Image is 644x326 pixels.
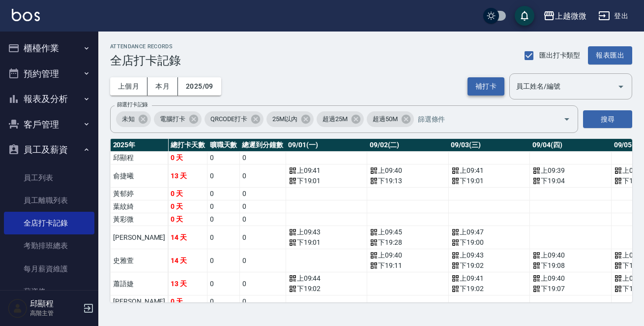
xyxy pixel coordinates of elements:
td: 邱顯程 [111,152,168,164]
th: 09/03(三) [448,139,530,152]
a: 考勤排班總表 [4,234,94,257]
div: 下 19:04 [532,176,609,186]
a: 員工列表 [4,166,94,189]
div: 上 09:40 [532,273,609,284]
td: 13 天 [168,164,207,188]
button: 搜尋 [583,110,632,129]
span: 未知 [116,114,141,124]
button: 客戶管理 [4,112,94,137]
div: 25M以內 [266,111,314,127]
span: 25M以內 [266,114,303,124]
div: 下 19:00 [451,237,527,248]
div: 上 09:41 [451,165,527,176]
td: 0 天 [168,200,207,213]
button: 補打卡 [468,77,504,96]
th: 總打卡天數 [168,139,207,152]
div: 未知 [116,111,151,127]
td: 葉紋綺 [111,200,168,213]
div: 下 19:02 [451,261,527,271]
td: 0 [239,272,286,295]
td: 0 [207,226,240,249]
td: 0 天 [168,213,207,226]
div: 下 19:11 [370,261,446,271]
td: 黃郁婷 [111,188,168,200]
div: 上 09:39 [532,165,609,176]
img: Person [8,298,28,318]
td: 0 [239,152,286,164]
td: 13 天 [168,272,207,295]
td: 0 [207,272,240,295]
td: 0 [239,295,286,308]
div: 下 19:07 [532,284,609,294]
td: 0 [207,152,240,164]
th: 總遲到分鐘數 [239,139,286,152]
button: 報表及分析 [4,86,94,112]
td: 0 天 [168,188,207,200]
button: 報表匯出 [588,46,632,65]
div: 上 09:43 [451,250,527,261]
a: 員工離職列表 [4,189,94,212]
div: 上 09:40 [370,250,446,261]
div: QRCODE打卡 [205,111,264,127]
td: 俞捷曦 [111,164,168,188]
th: 2025 年 [111,139,168,152]
h5: 邱顯程 [30,299,80,309]
td: 0 天 [168,152,207,164]
button: 上個月 [110,77,147,96]
p: 高階主管 [30,309,80,318]
span: QRCODE打卡 [205,114,254,124]
span: 超過25M [317,114,353,124]
span: 電腦打卡 [154,114,191,124]
button: 預約管理 [4,61,94,87]
button: 本月 [147,77,178,96]
div: 上越微微 [555,10,586,22]
td: 0 [207,164,240,188]
button: 櫃檯作業 [4,35,94,61]
td: 0 [239,213,286,226]
h3: 全店打卡記錄 [110,54,181,67]
div: 下 19:08 [532,261,609,271]
td: 0 [207,188,240,200]
h2: ATTENDANCE RECORDS [110,43,181,50]
td: [PERSON_NAME] [111,226,168,249]
div: 下 19:01 [289,176,365,186]
div: 下 19:02 [451,284,527,294]
th: 09/01(一) [286,139,367,152]
div: 超過50M [367,111,414,127]
td: 14 天 [168,226,207,249]
div: 下 19:13 [370,176,446,186]
td: 0 [207,213,240,226]
td: [PERSON_NAME] [111,295,168,308]
td: 0 [239,164,286,188]
div: 電腦打卡 [154,111,202,127]
a: 薪資條 [4,280,94,303]
div: 上 09:40 [370,165,446,176]
div: 下 19:01 [451,176,527,186]
div: 上 09:40 [532,250,609,261]
td: 0 [239,188,286,200]
button: save [515,6,534,26]
div: 下 19:28 [370,237,446,248]
div: 下 19:02 [289,284,365,294]
div: 上 09:45 [370,227,446,237]
img: Logo [12,9,40,21]
button: 員工及薪資 [4,137,94,163]
td: 史雅萱 [111,249,168,272]
th: 09/02(二) [367,139,449,152]
div: 下 19:01 [289,237,365,248]
span: 匯出打卡類型 [539,50,581,61]
a: 每月薪資維護 [4,258,94,280]
button: Open [613,79,629,95]
div: 上 09:41 [451,273,527,284]
td: 蕭語婕 [111,272,168,295]
button: 2025/09 [178,77,221,96]
label: 篩選打卡記錄 [117,101,148,108]
td: 0 [239,200,286,213]
th: 曠職天數 [207,139,240,152]
td: 0 [207,200,240,213]
div: 上 09:47 [451,227,527,237]
td: 黃彩微 [111,213,168,226]
button: 登出 [594,7,632,25]
td: 14 天 [168,249,207,272]
a: 全店打卡記錄 [4,212,94,234]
